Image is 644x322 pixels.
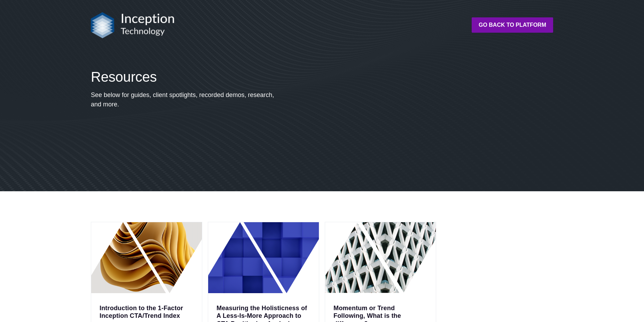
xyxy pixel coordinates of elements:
span: Resources [91,69,157,84]
strong: Go back to platform [479,22,546,28]
a: Go back to platform [472,17,553,33]
img: Product Information [91,222,202,293]
img: Less Is More [208,222,319,293]
p: See below for guides, client spotlights, recorded demos, research, and more. [91,90,280,109]
a: Introduction to the 1-Factor Inception CTA/Trend Index [100,305,183,320]
img: Momentum and Trend Following [325,222,436,293]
